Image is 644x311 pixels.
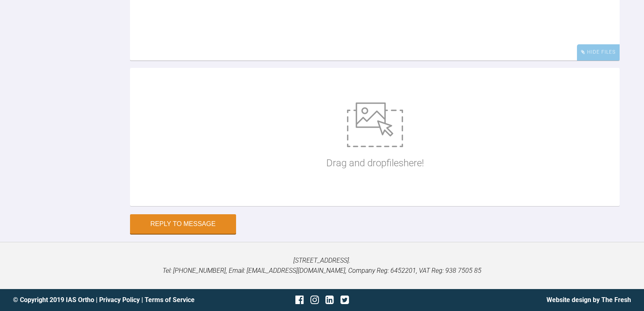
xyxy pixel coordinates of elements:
p: Drag and drop files here! [326,155,424,171]
a: Terms of Service [145,296,195,304]
div: Hide Files [577,44,620,60]
div: © Copyright 2019 IAS Ortho | | [13,295,219,305]
button: Reply to Message [130,214,236,234]
a: Privacy Policy [99,296,140,304]
a: Website design by The Fresh [546,296,631,304]
p: [STREET_ADDRESS]. Tel: [PHONE_NUMBER], Email: [EMAIL_ADDRESS][DOMAIN_NAME], Company Reg: 6452201,... [13,255,631,276]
